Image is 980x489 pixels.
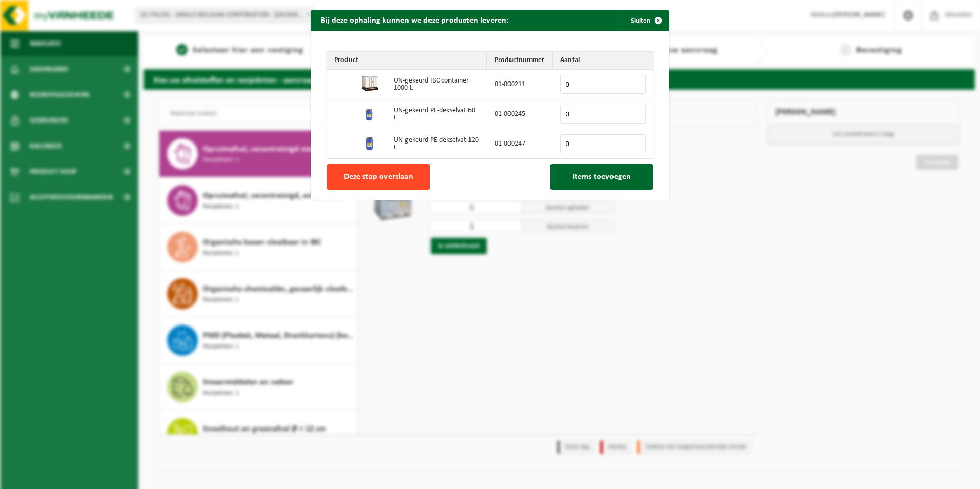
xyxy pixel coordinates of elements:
td: UN-gekeurd PE-dekselvat 60 L [386,99,487,129]
td: UN-gekeurd PE-dekselvat 120 L [386,129,487,158]
td: UN-gekeurd IBC container 1000 L [386,70,487,99]
span: Items toevoegen [573,173,631,181]
img: 01-000247 [362,135,378,151]
span: Deze stap overslaan [344,173,413,181]
button: Deze stap overslaan [327,164,430,190]
button: Sluiten [623,10,668,31]
img: 01-000211 [362,75,378,92]
th: Product [326,52,487,70]
td: 01-000247 [487,129,553,158]
th: Productnummer [487,52,553,70]
h2: Bij deze ophaling kunnen we deze producten leveren: [311,10,519,30]
th: Aantal [553,52,654,70]
td: 01-000211 [487,70,553,99]
button: Items toevoegen [550,164,653,190]
img: 01-000245 [362,105,378,121]
td: 01-000245 [487,99,553,129]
